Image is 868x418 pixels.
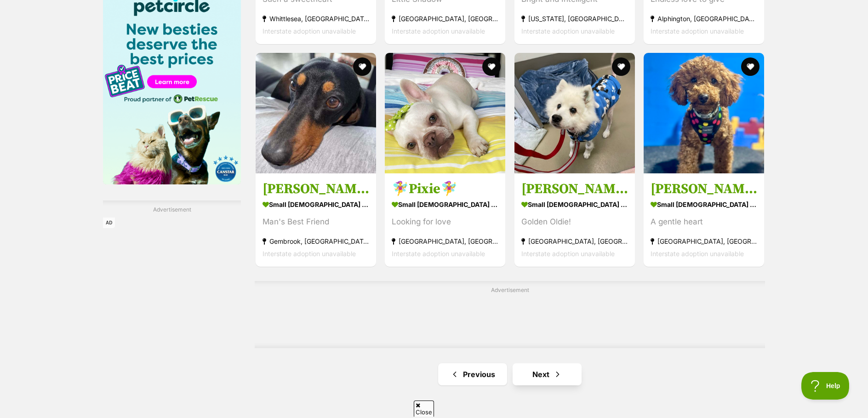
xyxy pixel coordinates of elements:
div: Looking for love [392,215,498,228]
span: Interstate adoption unavailable [651,249,744,257]
strong: small [DEMOGRAPHIC_DATA] Dog [651,197,757,211]
button: favourite [612,57,630,76]
strong: [GEOGRAPHIC_DATA], [GEOGRAPHIC_DATA] [392,235,498,247]
h3: [PERSON_NAME] [263,180,369,197]
strong: small [DEMOGRAPHIC_DATA] Dog [392,197,498,211]
div: Advertisement [255,281,765,348]
img: Frankie - Dachshund (Miniature Smooth Haired) Dog [256,53,376,173]
a: [PERSON_NAME] small [DEMOGRAPHIC_DATA] Dog A gentle heart [GEOGRAPHIC_DATA], [GEOGRAPHIC_DATA] In... [644,173,764,266]
a: Next page [513,363,582,385]
strong: [GEOGRAPHIC_DATA], [GEOGRAPHIC_DATA] [392,12,498,25]
button: favourite [483,57,501,76]
h3: [PERSON_NAME] [651,180,757,197]
button: favourite [741,57,759,76]
strong: Whittlesea, [GEOGRAPHIC_DATA] [263,12,369,25]
strong: Gembrook, [GEOGRAPHIC_DATA] [263,235,369,247]
span: Interstate adoption unavailable [263,27,356,35]
img: 🧚‍♀️Pixie🧚‍♀️ - French Bulldog [385,53,505,173]
strong: [US_STATE], [GEOGRAPHIC_DATA] [521,12,628,25]
span: Interstate adoption unavailable [521,27,615,35]
a: [PERSON_NAME] small [DEMOGRAPHIC_DATA] Dog Man's Best Friend Gembrook, [GEOGRAPHIC_DATA] Intersta... [256,173,376,266]
iframe: Help Scout Beacon - Open [801,372,850,400]
a: [PERSON_NAME] small [DEMOGRAPHIC_DATA] Dog Golden Oldie! [GEOGRAPHIC_DATA], [GEOGRAPHIC_DATA] Int... [514,173,635,266]
span: Interstate adoption unavailable [392,249,485,257]
span: Interstate adoption unavailable [521,249,615,257]
img: Pasha - Japanese Spitz Dog [514,53,635,173]
strong: small [DEMOGRAPHIC_DATA] Dog [521,197,628,211]
a: Previous page [438,363,507,385]
strong: [GEOGRAPHIC_DATA], [GEOGRAPHIC_DATA] [521,235,628,247]
strong: [GEOGRAPHIC_DATA], [GEOGRAPHIC_DATA] [651,235,757,247]
div: Golden Oldie! [521,215,628,228]
span: AD [103,218,115,228]
strong: small [DEMOGRAPHIC_DATA] Dog [263,197,369,211]
h3: [PERSON_NAME] [521,180,628,197]
div: A gentle heart [651,215,757,228]
h3: 🧚‍♀️Pixie🧚‍♀️ [392,180,498,197]
img: Rhett - Poodle (Toy) Dog [644,53,764,173]
span: Interstate adoption unavailable [263,249,356,257]
span: Close [414,401,434,417]
strong: Alphington, [GEOGRAPHIC_DATA] [651,12,757,25]
span: Interstate adoption unavailable [392,27,485,35]
a: 🧚‍♀️Pixie🧚‍♀️ small [DEMOGRAPHIC_DATA] Dog Looking for love [GEOGRAPHIC_DATA], [GEOGRAPHIC_DATA] ... [385,173,505,266]
nav: Pagination [255,363,765,385]
button: favourite [353,57,371,76]
span: Interstate adoption unavailable [651,27,744,35]
div: Man's Best Friend [263,215,369,228]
